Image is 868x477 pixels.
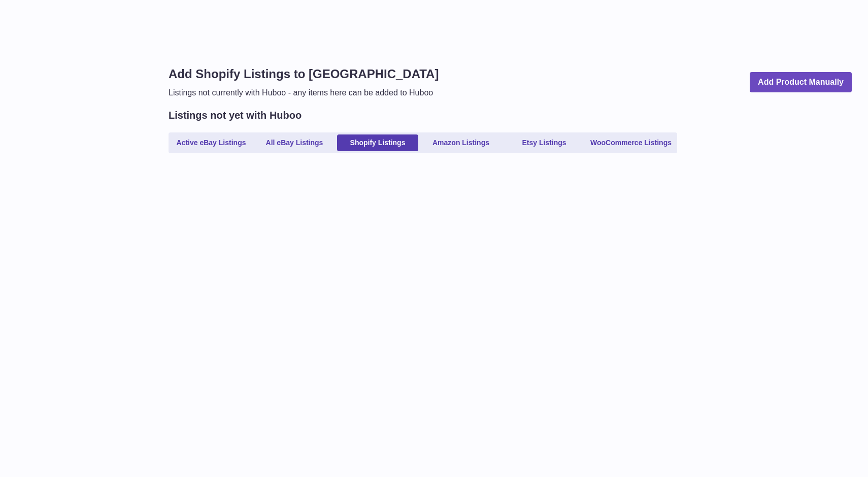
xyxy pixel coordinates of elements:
[171,134,252,151] a: Active eBay Listings
[254,134,335,151] a: All eBay Listings
[337,134,418,151] a: Shopify Listings
[169,109,302,122] h2: Listings not yet with Huboo
[750,72,852,93] a: Add Product Manually
[420,134,502,151] a: Amazon Listings
[504,134,585,151] a: Etsy Listings
[169,66,439,82] h1: Add Shopify Listings to [GEOGRAPHIC_DATA]
[587,134,675,151] a: WooCommerce Listings
[169,87,439,98] p: Listings not currently with Huboo - any items here can be added to Huboo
